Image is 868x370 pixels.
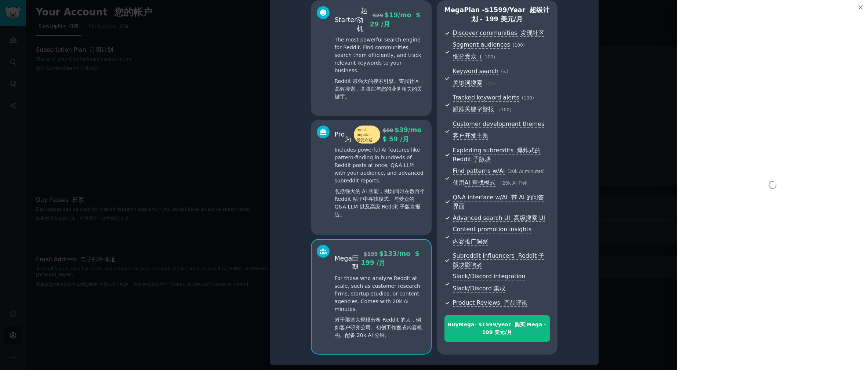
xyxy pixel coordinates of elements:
button: BuyMega- $1599/year 购买 Mega - 199 美元/月 [444,315,550,342]
font: 对于那些大规模分析 Reddit 的人，例如客户研究公司、初创工作室或内容机构。配备 20k AI 分钟。 [335,317,422,338]
span: 关键词搜索 [453,79,482,87]
span: Tracked keyword alerts [453,94,519,102]
span: 跟踪关键字警报 [453,106,494,113]
span: most popular [354,126,380,144]
font: 客户开发主题 [453,132,488,139]
span: $ 39 /mo [380,126,424,143]
font: Reddit 最强大的搜索引擎。查找社区，高效搜索，并跟踪与您的业务相关的关键字。 [335,78,425,99]
span: （20k AI 分钟） [498,181,531,186]
span: $ 19 /mo [370,11,420,28]
div: Mega [335,245,361,272]
span: Discover communities [453,29,544,37]
font: 购买 Mega - 199 美元/月 [482,322,546,335]
font: 起动机 [357,7,367,32]
font: 内容推广洞察 [453,238,488,245]
font: 巨型 [352,255,359,271]
span: Advanced search UI [453,214,545,222]
font: 为 [345,135,351,143]
font: Reddit 子版块影响者 [453,252,545,268]
font: 包括强大的 AI 功能，例如同时在数百个 Reddit 帖子中寻找模式、与受众的 Q&A LLM 以及高级 Reddit 子版块报告。 [335,188,425,217]
font: 最受欢迎 [356,138,373,142]
font: $ 29 /月 [370,11,420,28]
font: 发现社区 [521,29,544,36]
span: Slack/Discord integration [453,273,526,293]
span: $ 199 [363,251,378,257]
font: $ 59 /月 [382,135,409,143]
p: Includes powerful AI features like pattern-finding in hundreds of Reddit posts at once, Q&A LLM w... [335,146,426,221]
span: ( 20k AI minutes ) [508,169,545,174]
font: 使用 [453,179,531,186]
span: （∞） [485,81,497,86]
span: 细分受众（ [453,53,482,61]
font: $ 199 /月 [361,250,419,266]
p: The most powerful search engine for Reddit. Find communities, search them efficiently, and track ... [335,36,426,104]
div: Starter [335,6,370,33]
span: Segment audiences [453,41,510,49]
span: 100） [485,54,498,59]
span: $ 133 /mo [361,250,419,266]
span: （100） [497,107,514,112]
div: Buy Mega - $ 1599 /year [445,321,549,336]
font: Slack/Discord 集成 [453,285,505,292]
span: $ 59 [383,127,393,133]
span: Exploding subreddits [453,147,541,164]
p: For those who analyze Reddit at scale, such as customer research firms, startup studios, or conte... [335,275,426,342]
font: 高级搜索 UI [514,214,545,221]
span: Subreddit influencers [453,252,545,269]
span: Product Reviews [453,299,527,307]
font: 超级计划 - 199 美元/月 [471,6,550,23]
span: Content promotion insights [453,226,532,246]
span: $ 29 [373,12,383,18]
span: Keyword search [453,68,499,75]
span: ( ∞ ) [501,69,508,74]
span: Customer development themes [453,120,545,140]
span: ( 100 ) [522,95,534,101]
div: Pro [335,126,380,144]
font: 产品评论 [504,299,527,306]
span: $ 1599 /year [485,6,526,14]
span: AI 查找模式 [465,179,495,187]
p: Mega Plan - [444,6,550,23]
span: ( 100 ) [513,43,525,48]
span: Find patterns w/AI [453,167,505,175]
span: Q&A interface w/AI [453,194,544,211]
